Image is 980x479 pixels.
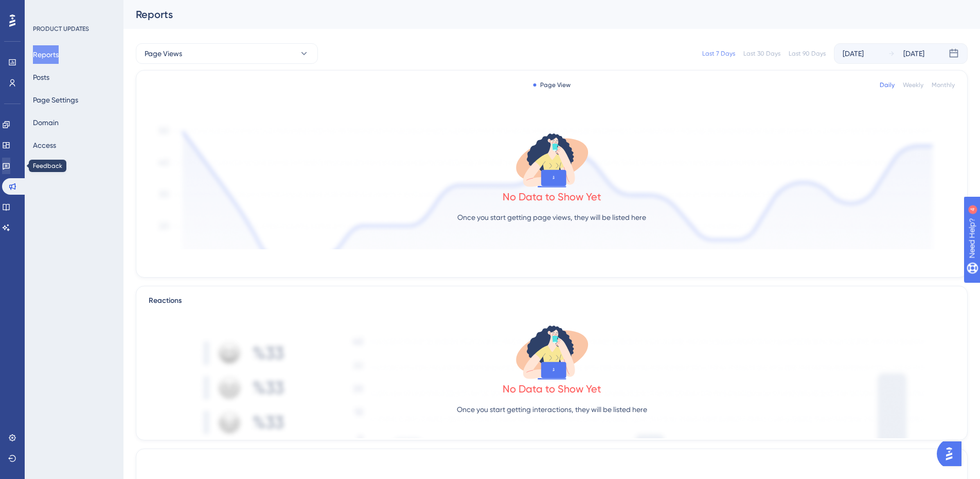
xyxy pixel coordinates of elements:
[843,47,864,60] div: [DATE]
[743,49,780,58] div: Last 30 Days
[33,68,49,87] button: Posts
[33,91,78,109] button: Page Settings
[932,81,955,89] div: Monthly
[903,47,924,60] div: [DATE]
[145,47,182,60] span: Page Views
[702,49,735,58] div: Last 7 Days
[789,49,826,58] div: Last 90 Days
[136,7,942,22] div: Reports
[33,45,59,64] button: Reports
[33,25,89,33] div: PRODUCT UPDATES
[33,136,56,155] button: Access
[503,382,601,396] div: No Data to Show Yet
[937,438,968,469] iframe: UserGuiding AI Assistant Launcher
[903,81,923,89] div: Weekly
[136,43,318,64] button: Page Views
[880,81,895,89] div: Daily
[503,190,601,204] div: No Data to Show Yet
[457,403,647,416] p: Once you start getting interactions, they will be listed here
[33,113,59,132] button: Domain
[533,81,571,89] div: Page View
[24,3,64,15] span: Need Help?
[72,5,75,13] div: 4
[149,295,955,307] div: Reactions
[457,211,646,224] p: Once you start getting page views, they will be listed here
